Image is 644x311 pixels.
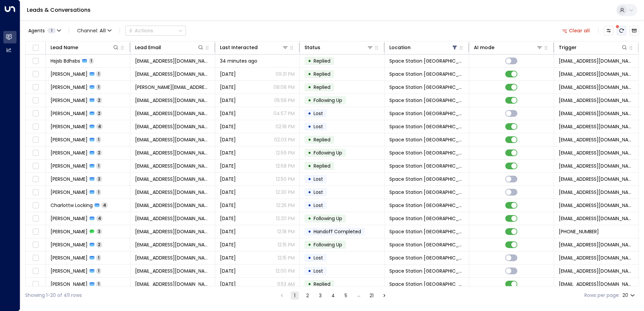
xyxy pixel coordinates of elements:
[308,239,311,250] div: •
[559,281,634,287] span: leads@space-station.co.uk
[308,200,311,211] div: •
[51,281,88,287] span: Sarah James
[389,149,464,156] span: Space Station Doncaster
[31,175,40,183] span: Toggle select row
[314,228,361,235] span: Handoff Completed
[135,136,210,143] span: mechensietaylor@hotmail.com
[31,109,40,118] span: Toggle select row
[31,214,40,223] span: Toggle select row
[622,290,636,300] div: 20
[314,241,342,248] span: Following Up
[74,26,114,35] button: Channel:All
[101,202,108,208] span: 4
[355,291,363,300] div: …
[559,110,634,117] span: leads@space-station.co.uk
[389,110,464,117] span: Space Station Doncaster
[220,268,236,274] span: Yesterday
[308,186,311,198] div: •
[276,202,295,209] p: 12:25 PM
[559,149,634,156] span: leads@space-station.co.uk
[559,189,634,196] span: leads@space-station.co.uk
[617,26,626,35] span: There are new threads available. Refresh the grid to view the latest updates.
[135,254,210,261] span: fevetuj@gmail.com
[220,228,236,235] span: Yesterday
[389,176,464,182] span: Space Station Doncaster
[51,110,88,117] span: Jodie Stevenson
[389,202,464,209] span: Space Station Doncaster
[291,291,299,300] button: page 1
[314,84,330,91] span: Replied
[314,71,330,77] span: Replied
[135,43,204,51] div: Lead Email
[389,241,464,248] span: Space Station Doncaster
[51,202,93,209] span: Charlottw Locking
[308,265,311,277] div: •
[220,202,236,209] span: Yesterday
[630,26,639,35] button: Archived Leads
[51,163,88,169] span: Ellen Moreton
[559,268,634,274] span: leads@space-station.co.uk
[559,97,634,104] span: leads@space-station.co.uk
[31,162,40,170] span: Toggle select row
[308,68,311,80] div: •
[308,160,311,172] div: •
[308,81,311,93] div: •
[604,26,613,35] button: Customize
[559,241,634,248] span: leads@space-station.co.uk
[277,228,295,235] p: 12:18 PM
[135,241,210,248] span: gaz8630@live.co.uk
[51,58,80,64] span: Hsjsb Bdhsbs
[51,215,88,222] span: Ruth Hunter
[342,291,350,300] button: Go to page 5
[273,110,295,117] p: 04:57 PM
[51,268,88,274] span: Natasha Storar
[135,149,210,156] span: kannastev@outlook.com
[96,229,102,234] span: 3
[220,71,236,77] span: Yesterday
[125,26,186,36] div: Button group with a nested menu
[314,58,330,64] span: Replied
[31,123,40,131] span: Toggle select row
[220,43,289,51] div: Last Interacted
[96,124,103,129] span: 4
[31,149,40,157] span: Toggle select row
[308,173,311,185] div: •
[28,28,45,33] span: Agents
[276,163,295,169] p: 12:58 PM
[125,26,186,36] button: Actions
[96,110,102,116] span: 2
[51,149,88,156] span: Kaitlin Stevenson
[389,97,464,104] span: Space Station Doncaster
[51,176,88,182] span: Sorina Rosca
[135,268,210,274] span: nday12331@gmail.com
[135,97,210,104] span: kieranclark19@googlemail.com
[51,84,88,91] span: Oliver Bb
[220,58,257,64] span: 34 minutes ago
[47,28,56,33] span: 1
[100,28,106,33] span: All
[314,254,323,261] span: Lost
[314,123,323,130] span: Lost
[51,97,88,104] span: Kieran Clark
[135,215,210,222] span: hotruth@hotmail.co.uk
[389,58,464,64] span: Space Station Doncaster
[25,292,82,299] div: Showing 1-20 of 411 rows
[135,163,210,169] span: emm1608@yahoo.com
[31,241,40,249] span: Toggle select row
[51,71,88,77] span: Lorraine Lyon
[559,43,577,51] div: Trigger
[31,83,40,92] span: Toggle select row
[25,26,63,35] button: Agents1
[96,150,102,155] span: 2
[31,201,40,210] span: Toggle select row
[308,278,311,290] div: •
[135,71,210,77] span: llyon1@hotmail.co.uk
[559,58,634,64] span: leads@space-station.co.uk
[308,147,311,159] div: •
[51,254,88,261] span: Carter Frazier
[220,84,236,91] span: Yesterday
[220,163,236,169] span: Yesterday
[51,43,78,51] div: Lead Name
[559,228,599,235] span: +447807877847
[220,215,236,222] span: Yesterday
